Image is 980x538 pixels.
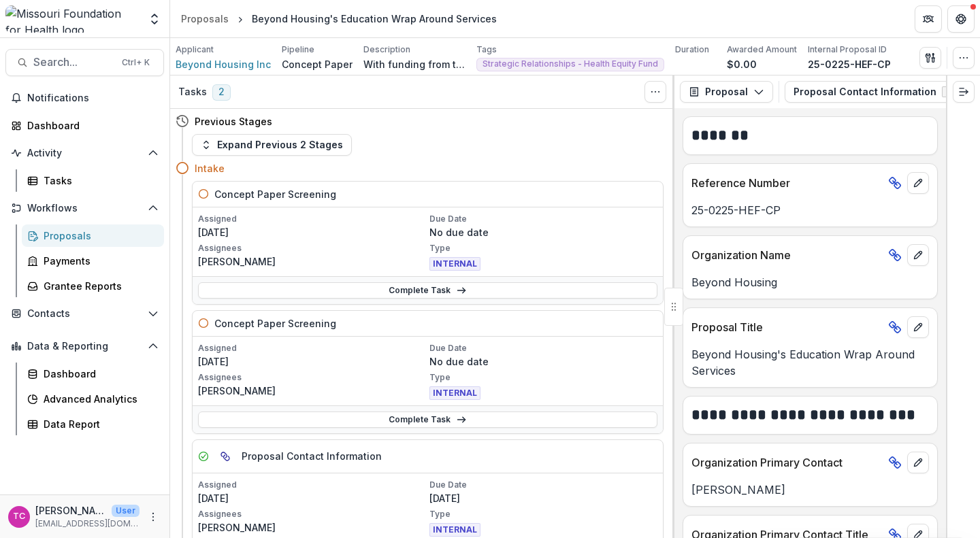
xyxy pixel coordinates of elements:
[691,274,929,290] p: Beyond Housing
[178,86,207,98] h3: Tasks
[953,81,975,103] button: Expand right
[198,411,657,428] a: Complete Task
[145,5,164,33] button: Open entity switcher
[44,254,153,268] div: Payments
[35,503,106,518] p: [PERSON_NAME]
[22,250,164,272] a: Payments
[252,12,497,26] div: Beyond Housing's Education Wrap Around Services
[429,491,658,505] p: [DATE]
[27,93,159,104] span: Notifications
[363,44,410,56] p: Description
[429,257,480,271] span: INTERNAL
[212,84,231,101] span: 2
[198,213,427,225] p: Assigned
[145,509,161,525] button: More
[429,213,658,225] p: Due Date
[176,9,502,29] nav: breadcrumb
[907,244,929,266] button: edit
[22,224,164,247] a: Proposals
[35,518,140,530] p: [EMAIL_ADDRESS][DOMAIN_NAME]
[27,148,142,159] span: Activity
[181,12,229,26] div: Proposals
[680,81,773,103] button: Proposal
[198,282,657,299] a: Complete Task
[691,346,929,379] p: Beyond Housing's Education Wrap Around Services
[22,275,164,297] a: Grantee Reports
[198,354,427,369] p: [DATE]
[5,114,164,137] a: Dashboard
[195,161,225,175] h4: Intake
[429,342,658,354] p: Due Date
[33,56,114,69] span: Search...
[22,388,164,410] a: Advanced Analytics
[808,44,887,56] p: Internal Proposal ID
[198,491,427,505] p: [DATE]
[691,175,883,191] p: Reference Number
[195,114,272,129] h4: Previous Stages
[22,363,164,385] a: Dashboard
[192,134,352,156] button: Expand Previous 2 Stages
[429,225,658,239] p: No due date
[5,335,164,357] button: Open Data & Reporting
[22,413,164,435] a: Data Report
[429,242,658,254] p: Type
[44,279,153,293] div: Grantee Reports
[691,454,883,471] p: Organization Primary Contact
[198,371,427,384] p: Assignees
[214,445,236,467] button: Parent task
[44,417,153,431] div: Data Report
[27,308,142,320] span: Contacts
[5,87,164,109] button: Notifications
[907,452,929,473] button: edit
[176,57,271,71] a: Beyond Housing Inc
[198,520,427,535] p: [PERSON_NAME]
[476,44,497,56] p: Tags
[947,5,975,33] button: Get Help
[176,44,214,56] p: Applicant
[44,173,153,188] div: Tasks
[13,512,25,521] div: Tori Cope
[44,229,153,243] div: Proposals
[5,303,164,324] button: Open Contacts
[907,316,929,338] button: edit
[44,392,153,406] div: Advanced Analytics
[282,44,314,56] p: Pipeline
[22,169,164,192] a: Tasks
[198,225,427,239] p: [DATE]
[785,81,979,103] button: Proposal Contact Information4
[176,9,234,29] a: Proposals
[198,342,427,354] p: Assigned
[429,508,658,520] p: Type
[429,354,658,369] p: No due date
[214,316,336,331] h5: Concept Paper Screening
[112,505,140,517] p: User
[214,187,336,201] h5: Concept Paper Screening
[242,449,382,463] h5: Proposal Contact Information
[198,508,427,520] p: Assignees
[691,319,883,335] p: Proposal Title
[5,197,164,219] button: Open Workflows
[429,386,480,400] span: INTERNAL
[429,479,658,491] p: Due Date
[27,118,153,133] div: Dashboard
[808,57,891,71] p: 25-0225-HEF-CP
[5,49,164,76] button: Search...
[27,341,142,352] span: Data & Reporting
[198,254,427,269] p: [PERSON_NAME]
[27,203,142,214] span: Workflows
[44,367,153,381] div: Dashboard
[691,202,929,218] p: 25-0225-HEF-CP
[119,55,152,70] div: Ctrl + K
[644,81,666,103] button: Toggle View Cancelled Tasks
[675,44,709,56] p: Duration
[198,384,427,398] p: [PERSON_NAME]
[429,371,658,384] p: Type
[915,5,942,33] button: Partners
[363,57,465,71] p: With funding from the [US_STATE] Foundation for Health, BH will advance health equity through sys...
[907,172,929,194] button: edit
[282,57,353,71] p: Concept Paper
[198,479,427,491] p: Assigned
[5,142,164,164] button: Open Activity
[727,57,757,71] p: $0.00
[429,523,480,537] span: INTERNAL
